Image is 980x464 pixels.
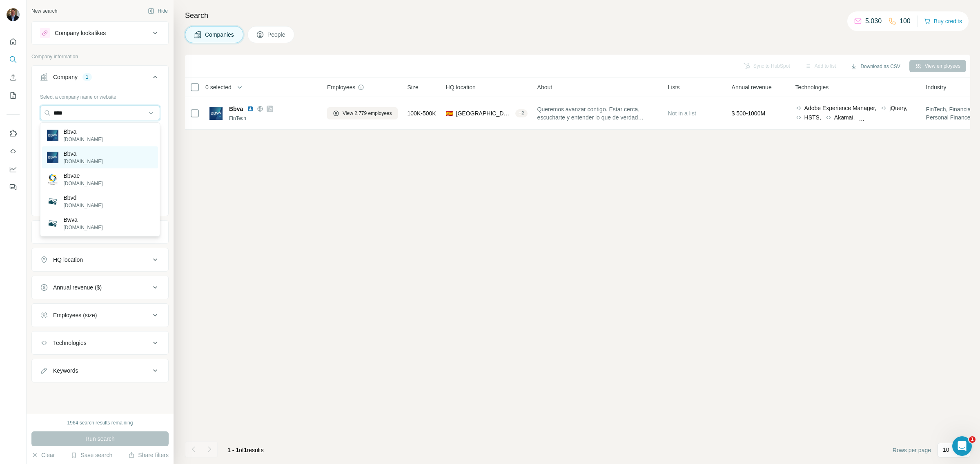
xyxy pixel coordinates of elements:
img: Bbva [47,152,58,163]
span: results [227,447,264,453]
button: Share filters [128,451,169,459]
p: 100 [900,16,911,26]
div: Annual revenue ($) [53,283,102,292]
button: Technologies [32,333,168,353]
p: Bbva [63,150,102,158]
span: Industry [926,83,947,91]
div: Technologies [53,339,87,347]
span: [GEOGRAPHIC_DATA], Community of [GEOGRAPHIC_DATA] [456,109,512,117]
button: Download as CSV [845,60,906,73]
span: Bbva [229,105,243,113]
p: Bbva [63,128,102,136]
img: Bwva [47,218,58,229]
iframe: Intercom live chat [952,436,972,456]
img: Bbvae [47,174,58,185]
span: HQ location [446,83,476,91]
img: Bbva [47,130,58,141]
span: 🇪🇸 [446,109,453,117]
p: [DOMAIN_NAME] [63,202,102,209]
p: [DOMAIN_NAME] [63,224,102,231]
button: View 2,779 employees [327,107,398,119]
button: Clear [31,451,55,459]
span: Not in a list [668,110,696,117]
span: Size [408,83,419,91]
p: Company information [31,53,169,60]
span: 1 - 1 [227,447,239,453]
div: FinTech [229,115,317,122]
div: + 2 [515,110,528,117]
span: HSTS, [804,113,821,122]
button: Quick start [7,34,20,49]
img: Logo of Bbva [209,107,223,120]
button: Enrich CSV [7,70,20,85]
span: People [267,31,286,39]
button: Feedback [7,180,20,194]
span: Technologies [795,83,829,91]
span: of [239,447,244,453]
p: 10 [943,446,949,454]
img: LinkedIn logo [247,106,254,112]
div: New search [31,7,57,15]
button: Use Surfe API [7,144,20,159]
div: Company [53,73,78,81]
span: Queremos avanzar contigo. Estar cerca, escucharte y entender lo que de verdad necesitas. Acompaña... [537,105,658,122]
span: View 2,779 employees [343,110,392,117]
button: My lists [7,88,20,103]
div: HQ location [53,256,83,264]
div: Keywords [53,367,78,375]
img: Avatar [7,8,20,21]
div: Select a company name or website [40,90,160,101]
div: Employees (size) [53,311,97,319]
span: 100K-500K [408,109,436,117]
h4: Search [185,10,970,21]
button: Employees (size) [32,305,168,325]
span: jQuery, [889,104,907,112]
button: Search [7,52,20,67]
div: 1 [82,73,92,81]
p: Bbvd [63,194,102,202]
button: HQ location [32,250,168,270]
p: Bwva [63,216,102,224]
button: Buy credits [924,15,962,27]
button: Save search [71,451,112,459]
p: Bbvae [63,172,102,180]
span: $ 500-1000M [732,110,766,117]
span: Rows per page [893,446,931,454]
span: Employees [327,83,355,91]
button: Hide [142,5,174,17]
p: 5,030 [865,16,882,26]
div: Company lookalikes [55,29,106,37]
p: [DOMAIN_NAME] [63,158,102,165]
span: Companies [205,31,235,39]
span: Akamai, [834,113,855,122]
span: About [537,83,552,91]
button: Company lookalikes [32,23,168,43]
span: 0 selected [205,83,232,91]
span: 1 [969,436,976,443]
button: Industry [32,222,168,242]
div: 1964 search results remaining [67,419,133,426]
button: Dashboard [7,162,20,177]
span: 1 [244,447,247,453]
button: Use Surfe on LinkedIn [7,126,20,141]
p: [DOMAIN_NAME] [63,136,102,143]
span: Adobe Experience Manager, [804,104,877,112]
img: Bbvd [47,196,58,207]
span: Annual revenue [732,83,772,91]
button: Annual revenue ($) [32,278,168,297]
span: Lists [668,83,680,91]
p: [DOMAIN_NAME] [63,180,102,187]
button: Keywords [32,361,168,380]
button: Company1 [32,67,168,90]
